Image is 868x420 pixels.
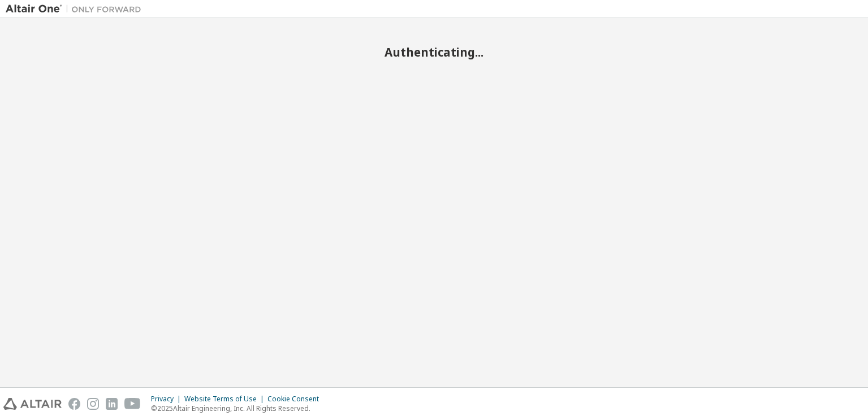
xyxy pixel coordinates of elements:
[6,45,862,59] h2: Authenticating...
[267,395,326,404] div: Cookie Consent
[184,395,267,404] div: Website Terms of Use
[87,398,99,410] img: instagram.svg
[151,395,184,404] div: Privacy
[151,404,326,413] p: © 2025 Altair Engineering, Inc. All Rights Reserved.
[6,3,147,15] img: Altair One
[3,398,62,410] img: altair_logo.svg
[106,398,118,410] img: linkedin.svg
[124,398,141,410] img: youtube.svg
[68,398,80,410] img: facebook.svg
